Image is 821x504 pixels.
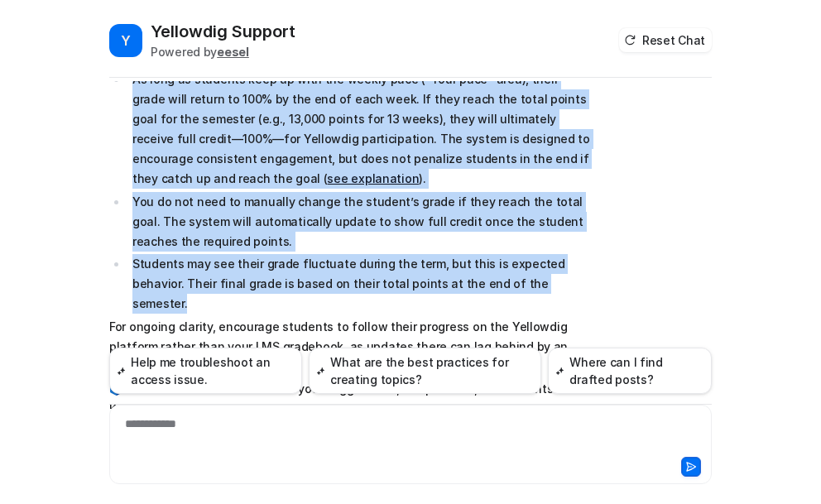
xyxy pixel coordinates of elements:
[132,254,593,314] p: Students may see their grade fluctuate during the term, but this is expected behavior. Their fina...
[109,24,142,57] span: Y
[619,28,712,52] button: Reset Chat
[217,45,249,59] b: eesel
[132,70,593,189] p: As long as students keep up with the weekly pace ("Your pace" area), their grade will return to 1...
[151,43,295,60] div: Powered by
[309,348,541,394] button: What are the best practices for creating topics?
[132,192,593,252] p: You do not need to manually change the student’s grade if they reach the total goal. The system w...
[109,348,302,394] button: Help me troubleshoot an access issue.
[109,317,593,377] p: For ongoing clarity, encourage students to follow their progress on the Yellowdig platform rather...
[327,171,419,185] a: see explanation
[151,20,295,43] h2: Yellowdig Support
[548,348,712,394] button: Where can I find drafted posts?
